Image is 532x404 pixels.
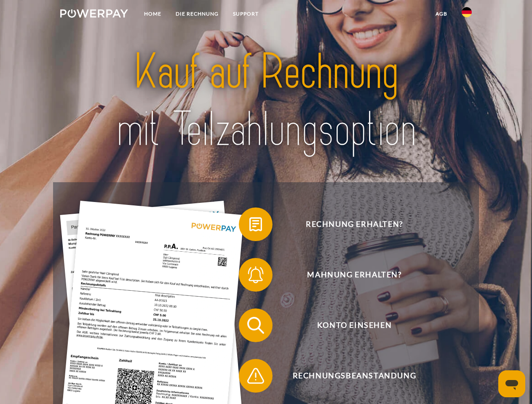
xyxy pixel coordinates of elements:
a: DIE RECHNUNG [168,6,226,21]
img: qb_search.svg [245,315,266,336]
a: SUPPORT [226,6,266,21]
img: qb_bell.svg [245,264,266,285]
a: agb [428,6,454,21]
a: Home [137,6,168,21]
button: Konto einsehen [239,308,458,342]
button: Rechnung erhalten? [239,207,458,241]
img: title-powerpay_de.svg [80,40,452,161]
img: qb_warning.svg [245,365,266,386]
img: logo-powerpay-white.svg [60,9,128,18]
span: Mahnung erhalten? [251,258,457,292]
img: de [462,7,472,17]
img: qb_bill.svg [245,214,266,235]
button: Rechnungsbeanstandung [239,359,458,393]
span: Rechnung erhalten? [251,207,457,241]
button: Mahnung erhalten? [239,258,458,292]
iframe: Schaltfläche zum Öffnen des Messaging-Fensters [498,370,525,397]
span: Rechnungsbeanstandung [251,359,457,393]
span: Konto einsehen [251,308,457,342]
